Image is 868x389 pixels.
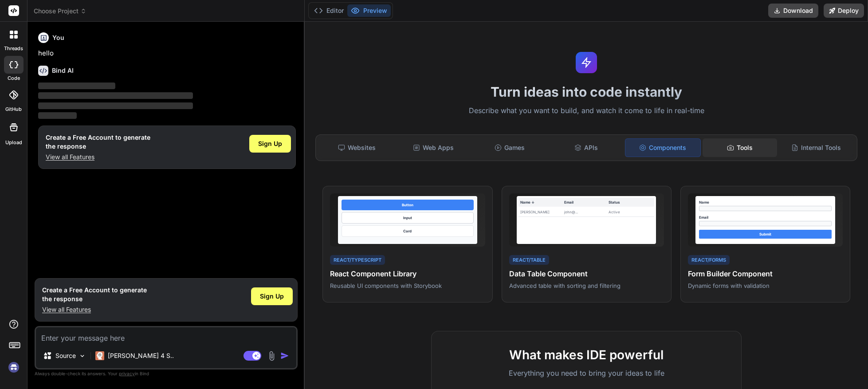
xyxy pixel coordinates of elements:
[95,351,104,360] img: Claude 4 Sonnet
[509,268,664,279] h4: Data Table Component
[79,352,86,360] img: Pick Models
[768,4,818,18] button: Download
[688,282,843,290] p: Dynamic forms with validation
[38,48,296,59] p: hello
[34,7,86,16] span: Choose Project
[564,200,608,205] div: Email
[396,138,471,157] div: Web Apps
[38,83,115,89] span: ‌
[520,200,564,205] div: Name ↓
[609,200,652,205] div: Status
[699,215,831,220] div: Email
[330,282,485,290] p: Reusable UI components with Storybook
[38,112,77,119] span: ‌
[280,351,289,360] img: icon
[258,139,282,148] span: Sign Up
[520,209,564,215] div: [PERSON_NAME]
[703,138,777,157] div: Tools
[688,268,843,279] h4: Form Builder Component
[46,133,150,151] h1: Create a Free Account to generate the response
[42,305,147,314] p: View all Features
[108,351,174,360] p: [PERSON_NAME] 4 S..
[52,33,64,42] h6: You
[342,212,474,224] div: Input
[42,286,147,303] h1: Create a Free Account to generate the response
[699,200,831,205] div: Name
[35,369,298,378] p: Always double-check its answers. Your in Bind
[625,138,700,157] div: Components
[38,92,193,99] span: ‌
[446,368,727,378] p: Everything you need to bring your ideas to life
[52,66,74,75] h6: Bind AI
[509,282,664,290] p: Advanced table with sorting and filtering
[5,106,22,113] label: GitHub
[310,84,863,100] h1: Turn ideas into code instantly
[6,360,21,375] img: signin
[4,45,23,52] label: threads
[330,268,485,279] h4: React Component Library
[55,351,76,360] p: Source
[609,209,652,215] div: Active
[472,138,547,157] div: Games
[310,4,347,17] button: Editor
[824,4,864,18] button: Deploy
[260,292,284,301] span: Sign Up
[347,4,391,17] button: Preview
[119,371,135,376] span: privacy
[564,209,608,215] div: john@...
[8,75,20,82] label: code
[549,138,623,157] div: APIs
[342,225,474,237] div: Card
[342,200,474,210] div: Button
[319,138,394,157] div: Websites
[699,230,831,239] div: Submit
[5,139,22,146] label: Upload
[446,346,727,364] h2: What makes IDE powerful
[46,153,150,161] p: View all Features
[310,105,863,117] p: Describe what you want to build, and watch it come to life in real-time
[330,255,385,265] div: React/TypeScript
[267,351,277,361] img: attachment
[688,255,730,265] div: React/Forms
[779,138,853,157] div: Internal Tools
[509,255,549,265] div: React/Table
[38,102,193,109] span: ‌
